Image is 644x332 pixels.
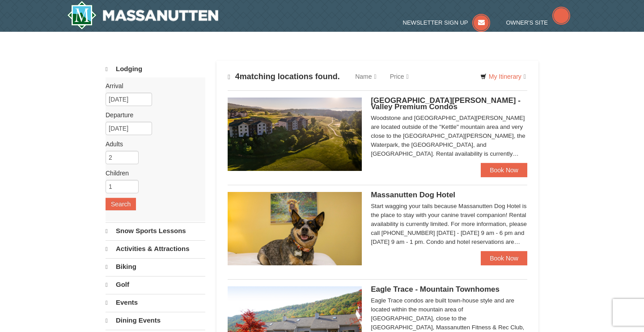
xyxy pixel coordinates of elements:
div: Woodstone and [GEOGRAPHIC_DATA][PERSON_NAME] are located outside of the "Kettle" mountain area an... [371,114,527,158]
div: Start wagging your tails because Massanutten Dog Hotel is the place to stay with your canine trav... [371,202,527,247]
a: Book Now [481,163,527,177]
a: Dining Events [106,312,205,329]
button: Search [106,198,136,210]
a: My Itinerary [475,70,532,83]
span: Newsletter Sign Up [403,19,468,26]
img: 27428181-5-81c892a3.jpg [228,192,362,265]
a: Activities & Attractions [106,240,205,257]
a: Massanutten Resort [67,1,218,30]
a: Lodging [106,61,205,77]
a: Price [383,68,415,85]
a: Name [348,68,383,85]
a: Newsletter Sign Up [403,19,491,26]
label: Departure [106,111,199,119]
span: Eagle Trace - Mountain Townhomes [371,285,500,294]
label: Arrival [106,81,199,90]
img: Massanutten Resort Logo [67,1,218,30]
img: 19219041-4-ec11c166.jpg [228,98,362,171]
label: Children [106,169,199,178]
span: Owner's Site [506,19,548,26]
a: Biking [106,258,205,275]
a: Owner's Site [506,19,571,26]
span: Massanutten Dog Hotel [371,191,455,199]
label: Adults [106,140,199,149]
a: Events [106,294,205,311]
a: Golf [106,276,205,293]
a: Book Now [481,251,527,265]
span: [GEOGRAPHIC_DATA][PERSON_NAME] - Valley Premium Condos [371,96,521,111]
a: Snow Sports Lessons [106,222,205,239]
